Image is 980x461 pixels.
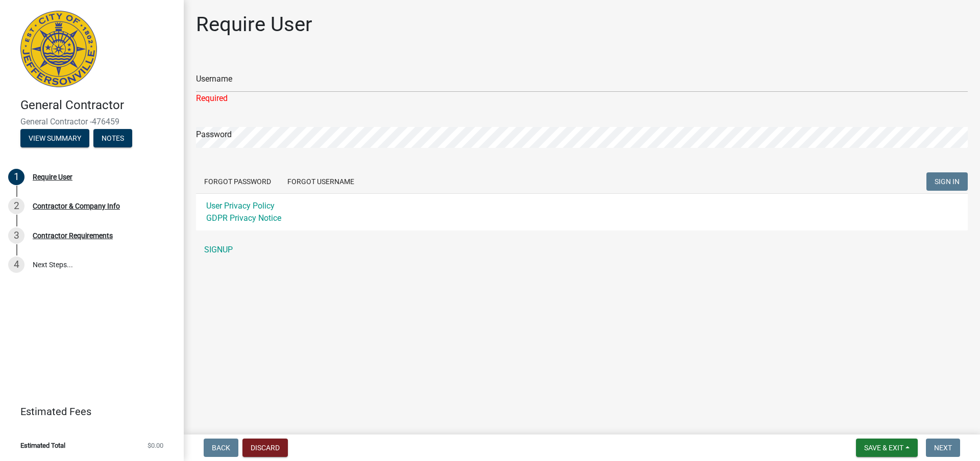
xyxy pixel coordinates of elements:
button: Save & Exit [856,439,918,457]
wm-modal-confirm: Summary [20,135,89,143]
div: Required [196,92,968,105]
span: Estimated Total [20,442,65,449]
div: 1 [8,169,24,185]
span: Next [934,444,952,452]
h4: General Contractor [20,98,176,113]
button: Forgot Username [279,172,362,191]
span: SIGN IN [935,177,960,186]
button: Forgot Password [196,172,279,191]
a: GDPR Privacy Notice [206,213,281,223]
span: Save & Exit [864,444,903,452]
span: Back [212,444,230,452]
button: Discard [242,439,288,457]
button: Back [204,439,238,457]
wm-modal-confirm: Notes [93,135,132,143]
span: General Contractor -476459 [20,117,163,126]
div: 3 [8,227,24,244]
a: SIGNUP [196,240,968,260]
h1: Require User [196,12,312,37]
div: 2 [8,198,24,214]
div: Require User [33,173,72,181]
button: Next [926,439,960,457]
button: Notes [93,129,132,147]
button: SIGN IN [926,172,968,191]
span: $0.00 [148,442,163,449]
a: Estimated Fees [8,401,167,422]
div: 4 [8,257,24,273]
div: Contractor & Company Info [33,202,120,210]
button: View Summary [20,129,89,147]
a: User Privacy Policy [206,201,275,211]
img: City of Jeffersonville, Indiana [20,11,97,87]
div: Contractor Requirements [33,232,113,239]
